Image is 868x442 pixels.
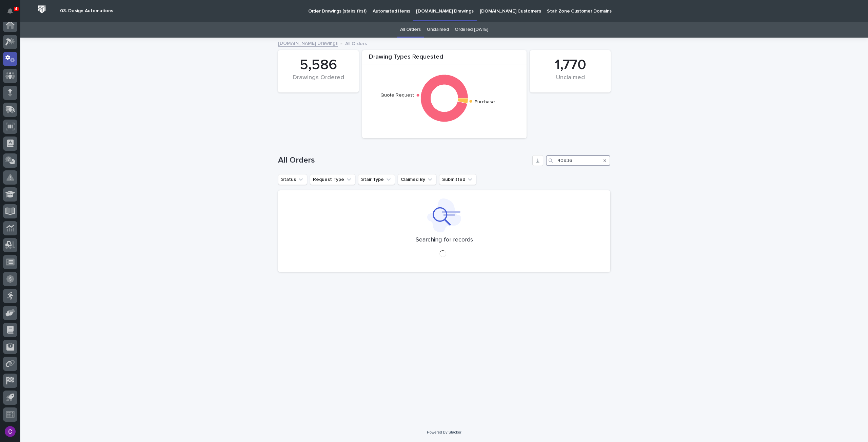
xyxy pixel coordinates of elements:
[15,6,17,11] p: 4
[358,174,395,185] button: Stair Type
[541,57,599,73] div: 1,770
[278,155,530,165] h1: All Orders
[36,3,48,16] img: Workspace Logo
[290,57,347,73] div: 5,586
[60,8,113,14] h2: 03. Design Automations
[546,155,610,166] input: Search
[541,74,599,88] div: Unclaimed
[400,22,421,38] a: All Orders
[290,74,347,88] div: Drawings Ordered
[362,54,527,65] div: Drawing Types Requested
[427,430,461,434] a: Powered By Stacker
[310,174,355,185] button: Request Type
[3,4,17,18] button: Notifications
[398,174,436,185] button: Claimed By
[427,22,449,38] a: Unclaimed
[475,100,495,105] text: Purchase
[380,93,414,98] text: Quote Request
[8,8,17,19] div: Notifications4
[416,236,473,244] p: Searching for records
[278,39,338,47] a: [DOMAIN_NAME] Drawings
[278,174,307,185] button: Status
[455,22,488,38] a: Ordered [DATE]
[439,174,476,185] button: Submitted
[3,424,17,439] button: users-avatar
[345,39,367,47] p: All Orders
